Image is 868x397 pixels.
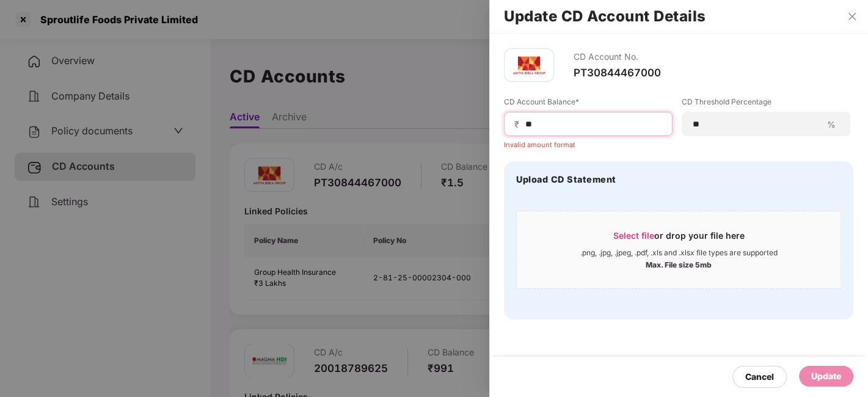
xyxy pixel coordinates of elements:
div: Invalid amount format [504,136,673,149]
div: or drop your file here [613,230,745,248]
button: Close [844,11,861,22]
h2: Update CD Account Details [504,10,853,23]
div: Max. File size 5mb [646,258,712,270]
span: ₹ [514,118,524,130]
div: .png, .jpg, .jpeg, .pdf, .xls and .xlsx file types are supported [580,248,778,258]
span: Select file [613,230,654,241]
div: Update [811,370,841,383]
label: CD Account Balance* [504,97,673,112]
h4: Upload CD Statement [516,173,616,186]
div: Cancel [745,370,774,384]
div: PT30844467000 [574,66,661,79]
span: close [847,12,857,21]
span: % [822,118,841,130]
img: aditya.png [511,47,547,84]
span: Select fileor drop your file here.png, .jpg, .jpeg, .pdf, .xls and .xlsx file types are supported... [517,220,841,279]
div: CD Account No. [574,48,661,66]
label: CD Threshold Percentage [682,97,850,112]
